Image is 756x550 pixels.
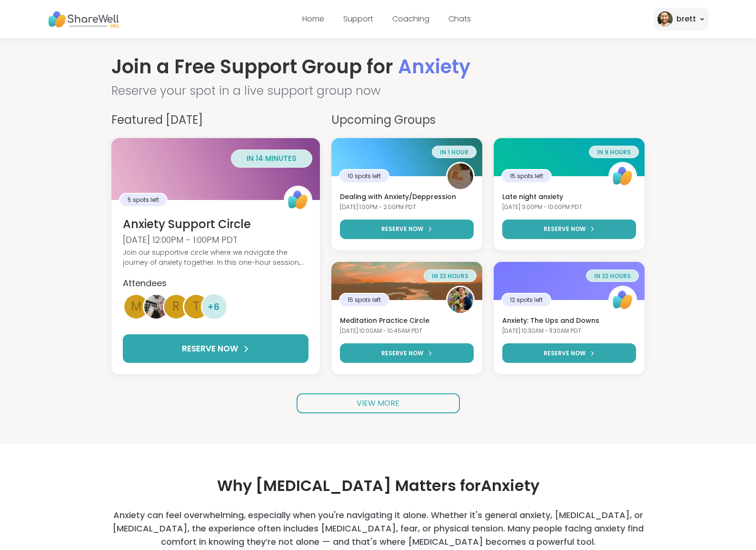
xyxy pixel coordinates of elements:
[285,187,311,213] img: ShareWell
[381,225,423,233] span: RESERVE NOW
[340,327,474,335] div: [DATE] 10:00AM - 10:45AM PDT
[340,343,474,363] button: RESERVE NOW
[594,272,631,280] span: in 22 hours
[494,138,645,176] img: Late night anxiety
[172,297,180,316] span: R
[123,248,308,268] div: Join our supportive circle where we navigate the journey of anxiety together. In this one-hour se...
[340,220,474,239] button: RESERVE NOW
[111,111,320,129] h4: Featured [DATE]
[340,192,474,202] h3: Dealing with Anxiety/Deppression
[448,13,471,24] a: Chats
[502,220,636,239] button: RESERVE NOW
[123,334,308,363] button: RESERVE NOW
[432,272,468,280] span: in 22 hours
[48,6,119,32] img: ShareWell Nav Logo
[111,53,645,80] h1: Join a Free Support Group for
[302,13,324,24] a: Home
[331,111,645,129] h4: Upcoming Groups
[331,262,482,300] img: Meditation Practice Circle
[544,225,586,233] span: RESERVE NOW
[348,296,381,304] span: 15 spots left
[131,297,141,316] span: M
[510,172,543,180] span: 15 spots left
[392,13,429,24] a: Coaching
[182,343,238,355] span: RESERVE NOW
[111,138,320,200] img: Anxiety Support Circle
[247,153,297,163] span: in 14 minutes
[343,13,373,24] a: Support
[381,349,423,358] span: RESERVE NOW
[502,316,636,326] h3: Anxiety: The Ups and Downs
[111,82,645,100] h2: Reserve your spot in a live support group now
[357,398,399,409] span: VIEW MORE
[502,327,636,335] div: [DATE] 10:30AM - 11:30AM PDT
[510,296,543,304] span: 12 spots left
[331,138,482,176] img: Dealing with Anxiety/Deppression
[123,216,308,232] h3: Anxiety Support Circle
[398,53,470,80] span: Anxiety
[123,234,308,246] div: [DATE] 12:00PM - 1:00PM PDT
[544,349,586,358] span: RESERVE NOW
[610,163,636,189] img: ShareWell
[193,297,199,316] span: t
[676,13,696,25] div: brett
[217,474,539,497] h4: Why [MEDICAL_DATA] Matters for Anxiety
[340,316,474,326] h3: Meditation Practice Circle
[657,11,673,27] img: brett
[494,262,645,300] img: Anxiety: The Ups and Downs
[128,196,159,204] span: 5 spots left
[123,277,167,289] span: Attendees
[502,343,636,363] button: RESERVE NOW
[448,287,473,313] img: Nicholas
[440,148,468,156] span: in 1 hour
[610,287,636,313] img: ShareWell
[340,203,474,211] div: [DATE] 1:00PM - 2:00PM PDT
[297,393,460,413] a: VIEW MORE
[502,203,636,211] div: [DATE] 9:00PM - 10:00PM PDT
[448,163,473,189] img: Vici
[348,172,381,180] span: 10 spots left
[502,192,636,202] h3: Late night anxiety
[597,148,631,156] span: in 9 hours
[207,300,219,314] span: + 6
[144,295,168,319] img: huggy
